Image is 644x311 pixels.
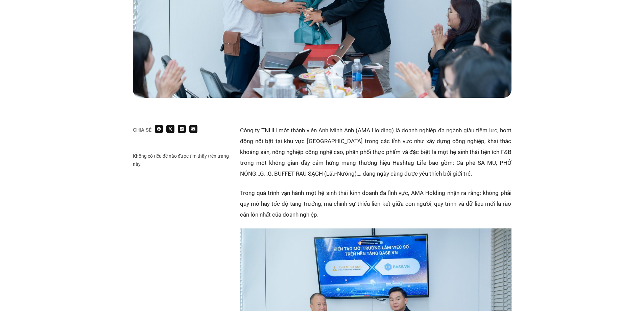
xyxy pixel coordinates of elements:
[155,125,163,133] div: Share on facebook
[240,187,511,220] p: Trong quá trình vận hành một hệ sinh thái kinh doanh đa lĩnh vực, AMA Holding nhận ra rằng: không...
[178,125,186,133] div: Share on linkedin
[240,125,511,179] p: Công ty TNHH một thành viên Anh Minh Anh (AMA Holding) là doanh nghiệp đa ngành giàu tiềm lực, ho...
[189,125,197,133] div: Share on email
[133,128,151,132] div: Chia sẻ
[166,125,174,133] div: Share on x-twitter
[133,152,233,168] div: Không có tiêu đề nào được tìm thấy trên trang này.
